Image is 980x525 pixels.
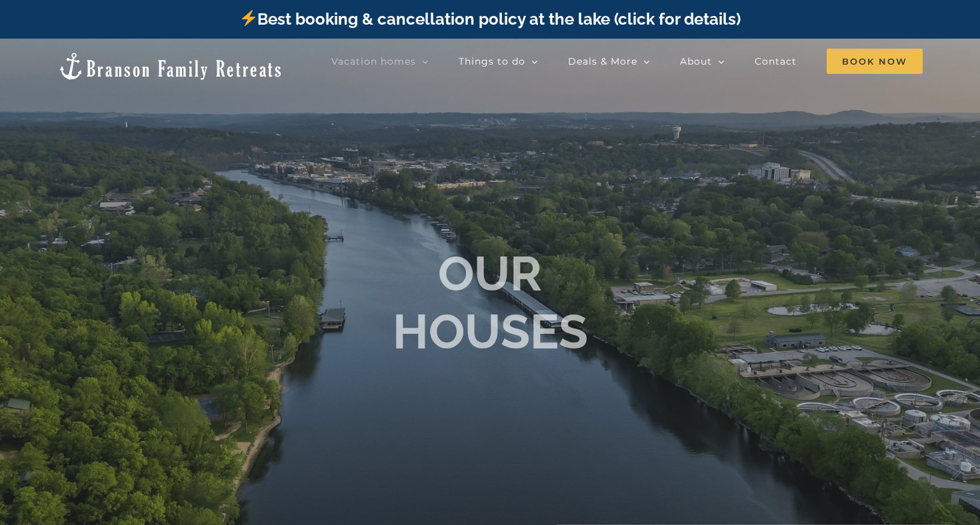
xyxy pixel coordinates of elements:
span: Contact [755,57,797,66]
a: Vacation homes [331,48,429,75]
a: About [680,48,725,75]
b: OUR HOUSES [393,246,588,360]
img: ⚡️ [241,10,257,26]
span: Vacation homes [331,57,416,66]
span: Book Now [827,49,923,74]
a: Book Now [827,48,923,75]
span: Things to do [459,57,525,66]
a: Contact [755,48,797,75]
a: Best booking & cancellation policy at the lake (click for details) [239,9,741,29]
img: Branson Family Retreats Logo [57,51,283,81]
a: Deals & More [568,48,650,75]
a: Things to do [459,48,538,75]
span: Deals & More [568,57,637,66]
nav: Main Menu [331,48,923,75]
span: About [680,57,712,66]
